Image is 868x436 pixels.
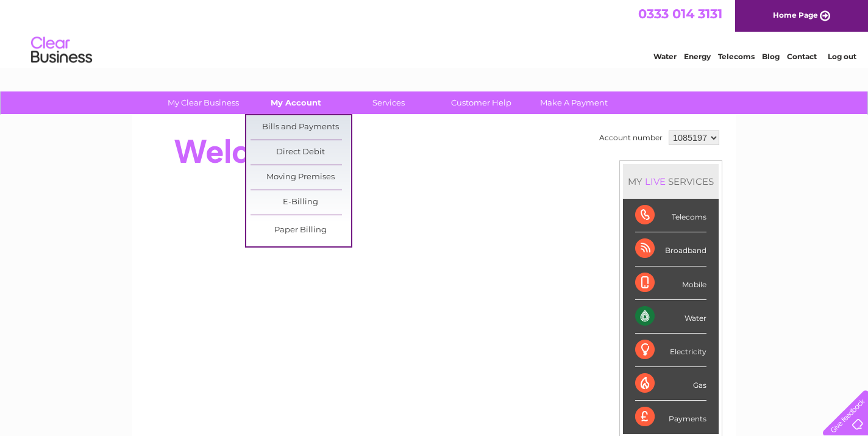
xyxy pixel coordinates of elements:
[635,367,706,401] div: Gas
[431,91,532,114] a: Customer Help
[251,140,351,165] a: Direct Debit
[147,7,723,59] div: Clear Business is a trading name of Verastar Limited (registered in [GEOGRAPHIC_DATA] No. 3667643...
[246,91,346,114] a: My Account
[30,32,93,69] img: logo.png
[635,266,706,300] div: Mobile
[251,165,351,190] a: Moving Premises
[718,52,755,61] a: Telecoms
[251,190,351,215] a: E-Billing
[635,334,706,367] div: Electricity
[638,6,722,21] a: 0333 014 3131
[787,52,817,61] a: Contact
[251,218,351,243] a: Paper Billing
[653,52,677,61] a: Water
[524,91,624,114] a: Make A Payment
[623,164,719,199] div: MY SERVICES
[635,300,706,334] div: Water
[828,52,856,61] a: Log out
[251,115,351,140] a: Bills and Payments
[596,127,666,148] td: Account number
[642,176,668,187] div: LIVE
[762,52,780,61] a: Blog
[635,232,706,266] div: Broadband
[338,91,439,114] a: Services
[153,91,254,114] a: My Clear Business
[635,401,706,434] div: Payments
[635,199,706,232] div: Telecoms
[684,52,711,61] a: Energy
